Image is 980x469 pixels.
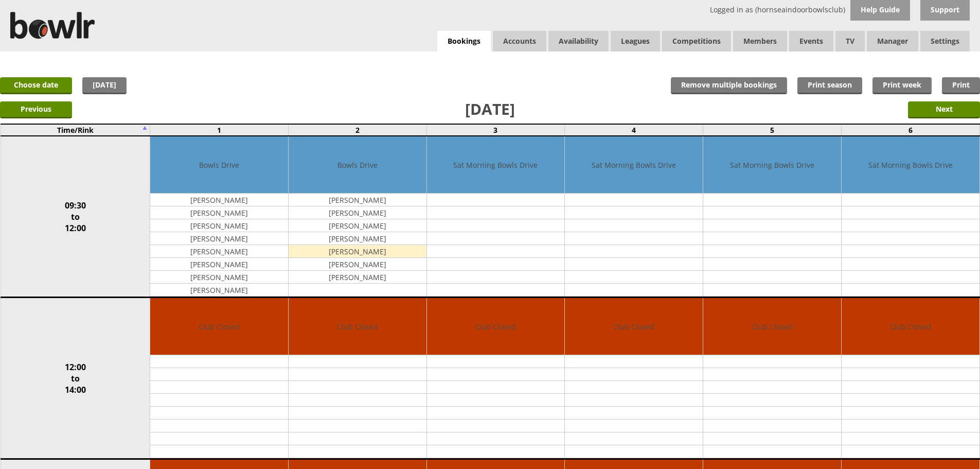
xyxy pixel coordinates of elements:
[1,298,150,459] td: 12:00 to 14:00
[150,124,289,136] td: 1
[289,298,426,355] td: Club Closed
[908,101,980,118] input: Next
[565,136,703,194] td: Sat Morning Bowls Drive
[289,194,426,206] td: [PERSON_NAME]
[842,298,979,355] td: Club Closed
[289,258,426,271] td: [PERSON_NAME]
[150,194,288,206] td: [PERSON_NAME]
[493,31,546,51] span: Accounts
[841,124,979,136] td: 6
[426,124,565,136] td: 3
[565,298,703,355] td: Club Closed
[703,298,841,355] td: Club Closed
[289,245,426,258] td: [PERSON_NAME]
[289,136,426,194] td: Bowls Drive
[611,31,660,51] a: Leagues
[150,258,288,271] td: [PERSON_NAME]
[920,31,970,51] span: Settings
[427,298,565,355] td: Club Closed
[942,77,980,94] a: Print
[289,232,426,245] td: [PERSON_NAME]
[150,284,288,297] td: [PERSON_NAME]
[150,245,288,258] td: [PERSON_NAME]
[289,206,426,219] td: [PERSON_NAME]
[150,232,288,245] td: [PERSON_NAME]
[82,77,127,94] a: [DATE]
[427,136,565,194] td: Sat Morning Bowls Drive
[288,124,426,136] td: 2
[842,136,979,194] td: Sat Morning Bowls Drive
[797,77,862,94] a: Print season
[565,124,703,136] td: 4
[671,77,787,94] input: Remove multiple bookings
[150,136,288,194] td: Bowls Drive
[835,31,865,51] span: TV
[150,219,288,232] td: [PERSON_NAME]
[1,124,150,136] td: Time/Rink
[867,31,918,51] span: Manager
[789,31,833,51] a: Events
[150,271,288,284] td: [PERSON_NAME]
[703,136,841,194] td: Sat Morning Bowls Drive
[1,136,150,298] td: 09:30 to 12:00
[703,124,842,136] td: 5
[289,271,426,284] td: [PERSON_NAME]
[437,31,491,52] a: Bookings
[548,31,609,51] a: Availability
[662,31,731,51] a: Competitions
[150,298,288,355] td: Club Closed
[872,77,932,94] a: Print week
[733,31,787,51] span: Members
[289,219,426,232] td: [PERSON_NAME]
[150,206,288,219] td: [PERSON_NAME]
